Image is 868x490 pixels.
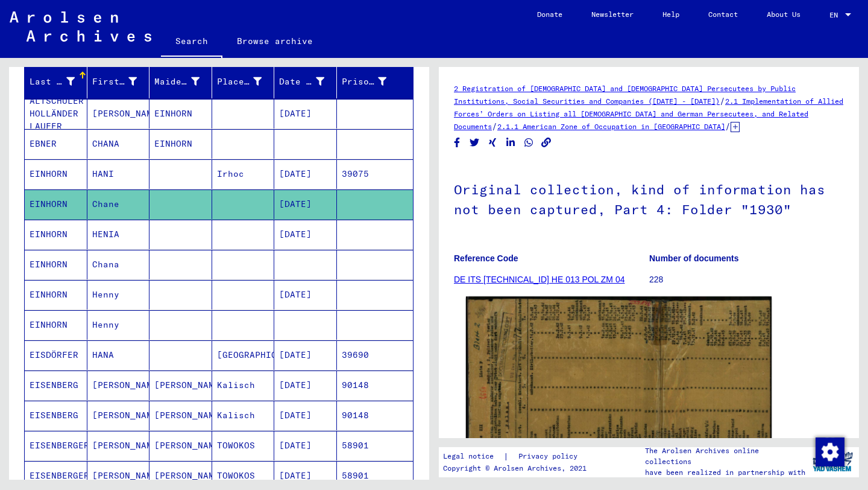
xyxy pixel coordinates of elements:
mat-cell: Kalisch [212,401,275,430]
mat-cell: EINHORN [25,220,87,249]
div: Date of Birth [279,72,339,91]
mat-cell: [PERSON_NAME] [149,431,212,460]
mat-cell: EINHORN [25,250,87,279]
img: Change consent [816,437,844,466]
div: Place of Birth [217,75,262,88]
mat-cell: EISDÖRFER [25,340,87,370]
mat-cell: CHANA [87,129,150,159]
mat-cell: HENIA [87,220,150,249]
mat-header-cell: Date of Birth [274,65,337,98]
mat-cell: 39075 [337,159,414,189]
div: Change consent [815,437,844,466]
mat-cell: [DATE] [274,189,337,219]
mat-cell: 39690 [337,340,414,370]
mat-cell: Irhoc [212,159,275,189]
div: Last Name [30,75,75,88]
a: DE ITS [TECHNICAL_ID] HE 013 POL ZM 04 [454,275,624,284]
div: Maiden Name [154,75,200,88]
mat-cell: [PERSON_NAME] [149,401,212,430]
a: Legal notice [443,450,503,463]
div: Date of Birth [279,75,324,88]
mat-cell: [PERSON_NAME] [87,431,150,460]
mat-header-cell: Place of Birth [212,65,275,98]
span: / [720,95,725,106]
div: Maiden Name [154,72,215,91]
mat-cell: EINHORN [149,129,212,159]
div: First Name [92,75,137,88]
mat-cell: Chana [87,250,150,279]
span: / [725,121,731,132]
mat-cell: [DATE] [274,220,337,249]
mat-cell: [DATE] [274,401,337,430]
a: Browse archive [222,27,327,56]
mat-cell: Kalisch [212,371,275,400]
mat-cell: Chane [87,189,150,219]
div: | [443,450,592,463]
a: 2.1 Implementation of Allied Forces’ Orders on Listing all [DEMOGRAPHIC_DATA] and German Persecut... [454,97,843,131]
a: Search [161,27,222,58]
mat-cell: EISENBERGER [25,431,87,460]
mat-cell: Henny [87,310,150,340]
button: Share on WhatsApp [523,135,535,150]
div: Place of Birth [217,72,277,91]
mat-cell: [PERSON_NAME] [87,401,150,430]
img: yv_logo.png [810,447,855,477]
mat-cell: EBNER [25,129,87,159]
mat-cell: [DATE] [274,99,337,129]
mat-cell: EINHORN [25,280,87,310]
span: / [492,121,497,132]
img: Arolsen_neg.svg [10,11,151,42]
mat-header-cell: Last Name [25,65,87,98]
div: Prisoner # [342,75,387,88]
mat-cell: TOWOKOS [212,431,275,460]
button: Share on Xing [486,135,499,150]
div: Prisoner # [342,72,402,91]
mat-cell: HANA [87,340,150,370]
p: Copyright © Arolsen Archives, 2021 [443,463,592,474]
button: Share on Facebook [451,135,464,150]
mat-cell: EINHORN [149,99,212,129]
p: have been realized in partnership with [645,467,807,478]
mat-cell: EISENBERG [25,401,87,430]
mat-cell: EINHORN [25,159,87,189]
b: Reference Code [454,253,518,263]
mat-cell: HANI [87,159,150,189]
mat-cell: [PERSON_NAME] [87,371,150,400]
mat-header-cell: Prisoner # [337,65,414,98]
mat-cell: 90148 [337,371,414,400]
mat-cell: [PERSON_NAME] [87,99,150,129]
mat-cell: [DATE] [274,340,337,370]
mat-cell: Henny [87,280,150,310]
mat-header-cell: Maiden Name [149,65,212,98]
p: 228 [649,273,844,286]
mat-cell: [PERSON_NAME] [149,371,212,400]
a: Privacy policy [509,450,592,463]
b: Number of documents [649,253,739,263]
div: Last Name [30,72,90,91]
a: 2.1.1 American Zone of Occupation in [GEOGRAPHIC_DATA] [497,122,725,131]
a: 2 Registration of [DEMOGRAPHIC_DATA] and [DEMOGRAPHIC_DATA] Persecutees by Public Institutions, S... [454,84,796,106]
mat-cell: [DATE] [274,431,337,460]
mat-header-cell: First Name [87,65,150,98]
mat-cell: [DATE] [274,159,337,189]
mat-cell: [GEOGRAPHIC_DATA] [212,340,275,370]
mat-cell: [DATE] [274,280,337,310]
button: Copy link [540,135,553,150]
mat-cell: [DATE] [274,371,337,400]
mat-cell: 90148 [337,401,414,430]
mat-cell: EISENBERG [25,371,87,400]
button: Share on Twitter [468,135,481,150]
h1: Original collection, kind of information has not been captured, Part 4: Folder "1930" [454,162,844,235]
mat-cell: EINHORN [25,310,87,340]
mat-cell: EINHORN [25,189,87,219]
mat-cell: ALTSCHÜLER HOLLÄNDER LAUFER [25,99,87,129]
button: Share on LinkedIn [505,135,517,150]
mat-cell: 58901 [337,431,414,460]
p: The Arolsen Archives online collections [645,445,807,467]
span: EN [829,11,843,19]
div: First Name [92,72,153,91]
